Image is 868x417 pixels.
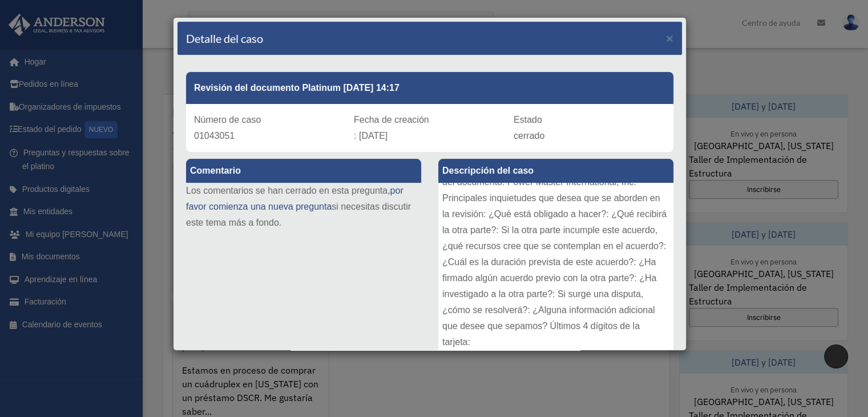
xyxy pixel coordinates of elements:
[442,145,669,347] font: Tipo de documento: Estatutos de [US_STATE]. Título del documento: Power Master International, Inc...
[514,115,542,125] font: Estado
[190,166,241,175] font: Comentario
[194,83,399,93] font: Revisión del documento Platinum [DATE] 14:17
[194,131,235,141] font: 01043051
[514,131,544,141] font: cerrado
[354,131,387,141] font: : [DATE]
[354,115,429,125] font: Fecha de creación
[186,186,390,195] font: Los comentarios se han cerrado en esta pregunta,
[186,31,263,45] font: Detalle del caso
[186,186,403,211] a: por favor comienza una nueva pregunta
[194,115,261,125] font: Número de caso
[442,166,534,175] font: Descripción del caso
[666,31,673,45] font: ×
[666,32,673,44] button: Cerca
